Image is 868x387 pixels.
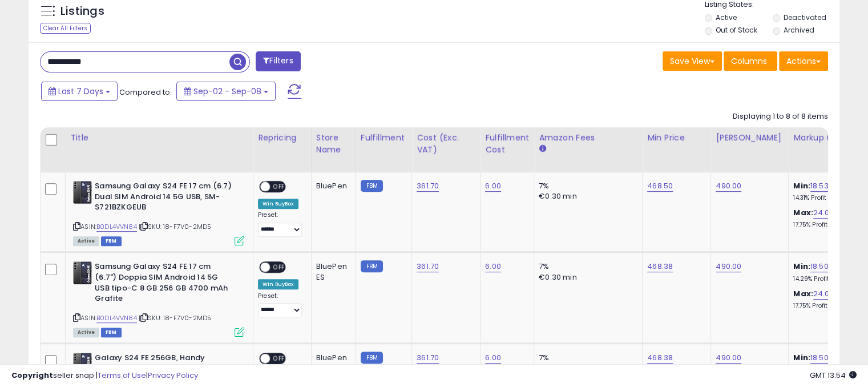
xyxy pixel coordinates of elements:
[813,288,835,300] a: 24.04
[793,352,810,363] b: Min:
[139,313,211,322] span: | SKU: 18-F7V0-2MD5
[361,180,383,192] small: FBM
[73,236,99,246] span: All listings currently available for purchase on Amazon
[647,261,673,272] a: 468.38
[810,370,857,381] span: 2025-09-16 13:54 GMT
[73,261,244,336] div: ASIN:
[11,370,198,381] div: seller snap | |
[98,370,146,381] a: Terms of Use
[101,328,122,337] span: FBM
[417,261,439,272] a: 361.70
[724,51,777,71] button: Columns
[58,86,103,97] span: Last 7 Days
[663,51,722,71] button: Save View
[361,132,407,144] div: Fulfillment
[258,292,302,318] div: Preset:
[485,352,501,364] a: 6.00
[716,25,757,35] label: Out of Stock
[11,370,53,381] strong: Copyright
[647,132,706,144] div: Min Price
[41,82,118,101] button: Last 7 Days
[73,181,244,244] div: ASIN:
[258,211,302,237] div: Preset:
[810,352,829,364] a: 18.50
[176,82,276,101] button: Sep-02 - Sep-08
[733,111,828,122] div: Displaying 1 to 8 of 8 items
[417,132,475,156] div: Cost (Exc. VAT)
[793,261,810,272] b: Min:
[417,352,439,364] a: 361.70
[485,132,529,156] div: Fulfillment Cost
[73,261,92,284] img: 31YtuBTyT6L._SL40_.jpg
[539,191,633,201] div: €0.30 min
[539,181,633,191] div: 7%
[793,288,813,299] b: Max:
[73,328,99,337] span: All listings currently available for purchase on Amazon
[60,3,104,19] h5: Listings
[73,181,92,204] img: 31YtuBTyT6L._SL40_.jpg
[258,279,298,289] div: Win BuyBox
[258,199,298,209] div: Win BuyBox
[539,261,633,272] div: 7%
[793,207,813,218] b: Max:
[361,260,383,272] small: FBM
[256,51,300,71] button: Filters
[783,25,814,35] label: Archived
[95,261,233,307] b: Samsung Galaxy S24 FE 17 cm (6.7") Doppia SIM Android 14 5G USB tipo-C 8 GB 256 GB 4700 mAh Grafite
[270,182,288,192] span: OFF
[95,181,233,216] b: Samsung Galaxy S24 FE 17 cm (6.7) Dual SIM Android 14 5G USB, SM-S721BZKGEUB
[539,353,633,363] div: 7%
[193,86,261,97] span: Sep-02 - Sep-08
[731,55,767,67] span: Columns
[810,180,829,192] a: 18.53
[316,132,351,156] div: Store Name
[316,353,347,373] div: BluePen FR
[73,353,92,376] img: 31YtuBTyT6L._SL40_.jpg
[647,352,673,364] a: 468.38
[316,181,347,191] div: BluePen
[70,132,248,144] div: Title
[716,13,737,22] label: Active
[539,272,633,283] div: €0.30 min
[539,144,546,154] small: Amazon Fees.
[139,222,211,231] span: | SKU: 18-F7V0-2MD5
[95,353,233,377] b: Galaxy S24 FE 256GB, Handy Graphite, Android 14, 5G, 8 GB
[258,132,306,144] div: Repricing
[316,261,347,282] div: BluePen ES
[417,180,439,192] a: 361.70
[716,261,741,272] a: 490.00
[783,13,826,22] label: Deactivated
[96,222,137,232] a: B0DL4VVN84
[779,51,828,71] button: Actions
[485,180,501,192] a: 6.00
[716,180,741,192] a: 490.00
[647,180,673,192] a: 468.50
[270,263,288,272] span: OFF
[101,236,122,246] span: FBM
[716,132,784,144] div: [PERSON_NAME]
[361,352,383,364] small: FBM
[539,132,637,144] div: Amazon Fees
[96,313,137,323] a: B0DL4VVN84
[813,207,835,219] a: 24.04
[119,87,172,98] span: Compared to:
[793,180,810,191] b: Min:
[810,261,829,272] a: 18.50
[40,23,91,34] div: Clear All Filters
[716,352,741,364] a: 490.00
[485,261,501,272] a: 6.00
[148,370,198,381] a: Privacy Policy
